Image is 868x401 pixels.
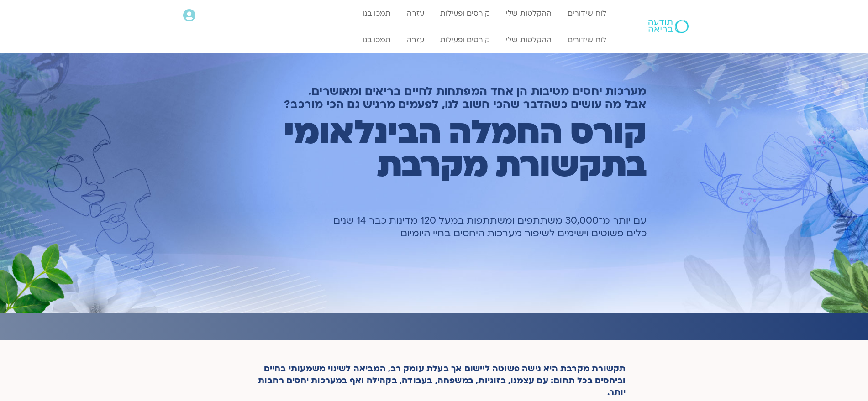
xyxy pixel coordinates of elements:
[402,31,429,48] a: עזרה
[501,31,556,48] a: ההקלטות שלי
[243,214,647,240] h1: עם יותר מ־30,000 משתתפים ומשתתפות במעל 120 מדינות כבר 14 שנים כלים פשוטים וישימים לשיפור מערכות ה...
[243,116,647,182] h1: קורס החמלה הבינלאומי בתקשורת מקרבת​
[436,31,494,48] a: קורסים ופעילות
[563,5,611,22] a: לוח שידורים
[501,5,556,22] a: ההקלטות שלי
[402,5,429,22] a: עזרה
[358,31,395,48] a: תמכו בנו
[648,20,689,33] img: תודעה בריאה
[563,31,611,48] a: לוח שידורים
[358,5,395,22] a: תמכו בנו
[436,5,494,22] a: קורסים ופעילות
[243,85,647,111] h2: מערכות יחסים מטיבות הן אחד המפתחות לחיים בריאים ומאושרים. אבל מה עושים כשהדבר שהכי חשוב לנו, לפעמ...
